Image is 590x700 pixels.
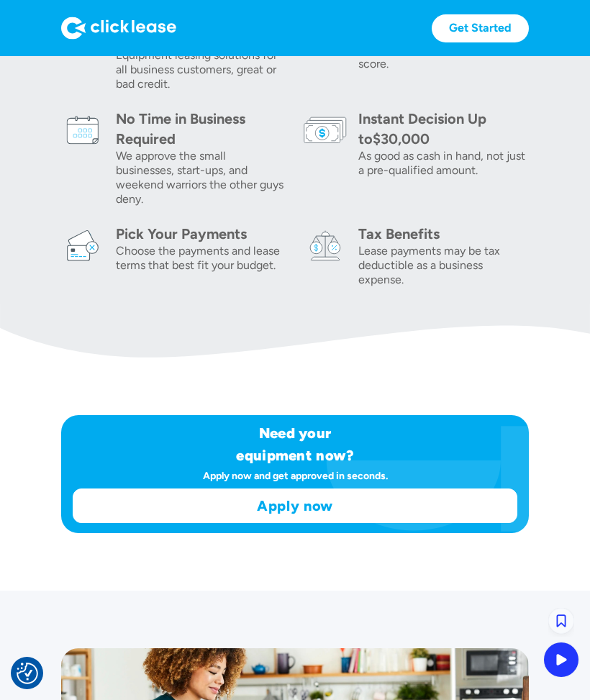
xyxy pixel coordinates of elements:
a: Apply now [73,489,517,522]
div: Apply now and get approved in seconds. [151,470,440,483]
a: Get Started [432,14,529,42]
div: Instant Decision Up to [358,110,486,147]
div: Pick Your Payments [116,224,286,244]
div: No Time in Business Required [116,109,286,149]
h1: Need your [151,425,440,442]
img: Logo [61,17,176,40]
div: We approve the small businesses, start-ups, and weekend warriors the other guys deny. [116,149,286,206]
div: Tax Benefits [358,224,529,244]
div: Choose the payments and lease terms that best fit your budget. [116,244,286,273]
div: Equipment leasing solutions for all business customers, great or bad credit. [116,48,286,91]
img: calendar icon [61,109,104,152]
img: money icon [304,109,347,152]
div: Lease payments may be tax deductible as a business expense. [358,244,529,287]
h1: equipment now? [151,447,440,464]
button: Consent Preferences [17,663,38,684]
img: card icon [61,224,104,267]
div: $30,000 [373,130,430,147]
img: Revisit consent button [17,663,38,684]
img: tax icon [304,224,347,267]
div: As good as cash in hand, not just a pre-qualified amount. [358,149,529,178]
